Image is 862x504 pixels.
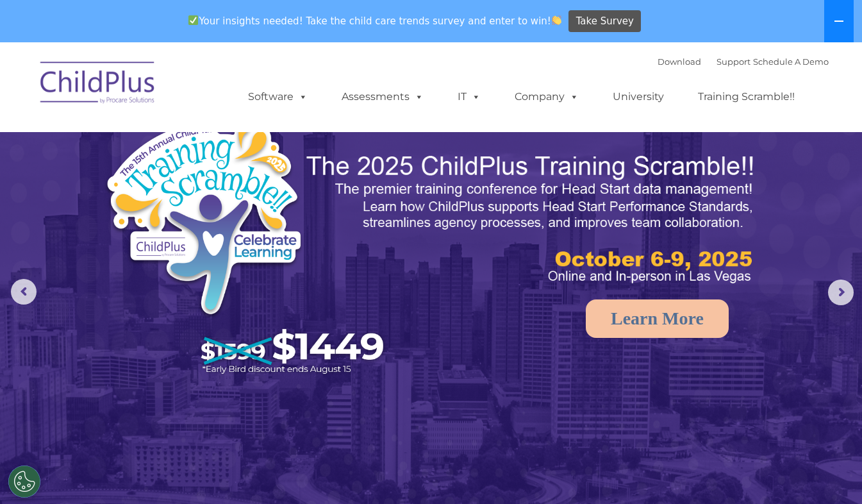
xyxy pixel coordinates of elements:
span: Phone number [178,137,233,147]
span: Last name [178,85,217,94]
a: Support [717,56,750,67]
a: Training Scramble!! [685,84,808,110]
a: Learn More [586,299,729,338]
a: IT [445,84,493,110]
a: University [600,84,677,110]
img: ✅ [188,15,198,25]
a: Software [235,84,320,110]
a: Assessments [329,84,436,110]
span: Take Survey [576,10,634,33]
span: Your insights needed! Take the child care trends survey and enter to win! [183,8,567,33]
img: 👏 [552,15,561,25]
img: ChildPlus by Procare Solutions [34,53,162,117]
font: | [658,56,829,67]
a: Download [658,56,701,67]
button: Cookies Settings [8,466,40,498]
a: Take Survey [568,10,641,33]
a: Schedule A Demo [753,56,829,67]
a: Company [502,84,592,110]
iframe: Chat Widget [652,365,862,504]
